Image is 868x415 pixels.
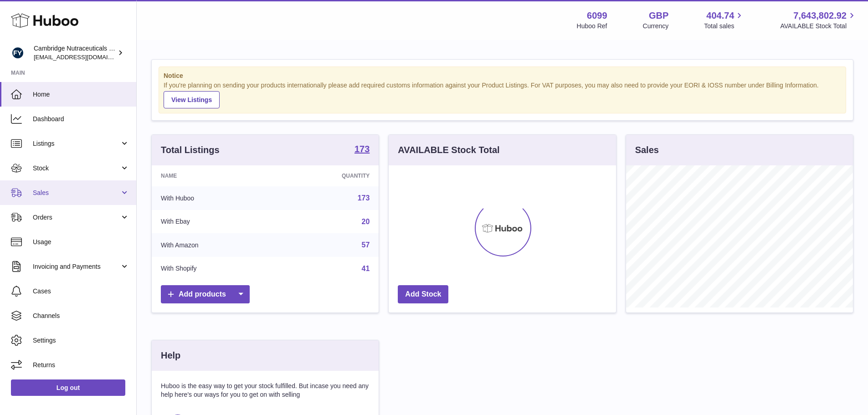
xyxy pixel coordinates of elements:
th: Quantity [276,165,379,186]
div: Huboo Ref [577,22,607,31]
span: Sales [33,189,120,197]
div: Currency [643,22,669,31]
span: Settings [33,336,129,345]
div: If you're planning on sending your products internationally please add required customs informati... [164,81,841,108]
span: Orders [33,213,120,222]
span: [EMAIL_ADDRESS][DOMAIN_NAME] [34,53,134,61]
span: Channels [33,312,129,320]
p: Huboo is the easy way to get your stock fulfilled. But incase you need any help here's our ways f... [161,382,370,399]
a: Log out [11,379,125,396]
span: Total sales [704,22,745,31]
strong: 173 [354,144,370,154]
strong: GBP [649,10,668,22]
a: View Listings [164,91,220,108]
h3: Total Listings [161,144,220,156]
span: Home [33,90,129,99]
td: With Shopify [152,257,276,281]
h3: AVAILABLE Stock Total [398,144,499,156]
span: Stock [33,164,120,173]
span: Dashboard [33,115,129,123]
h3: Sales [635,144,659,156]
a: 173 [358,194,370,202]
h3: Help [161,349,180,362]
span: Usage [33,238,129,246]
a: 57 [362,241,370,249]
td: With Amazon [152,233,276,257]
strong: Notice [164,72,841,80]
td: With Ebay [152,210,276,234]
strong: 6099 [587,10,607,22]
span: Cases [33,287,129,296]
div: Cambridge Nutraceuticals Ltd [34,44,116,61]
span: 404.74 [706,10,734,22]
a: 404.74 Total sales [704,10,745,31]
td: With Huboo [152,186,276,210]
th: Name [152,165,276,186]
a: 7,643,802.92 AVAILABLE Stock Total [780,10,857,31]
img: internalAdmin-6099@internal.huboo.com [11,46,25,60]
span: Returns [33,361,129,369]
span: AVAILABLE Stock Total [780,22,857,31]
span: Invoicing and Payments [33,262,120,271]
a: 173 [354,144,370,155]
a: 41 [362,265,370,272]
a: Add Stock [398,285,448,304]
span: 7,643,802.92 [793,10,847,22]
span: Listings [33,139,120,148]
a: Add products [161,285,250,304]
a: 20 [362,218,370,225]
